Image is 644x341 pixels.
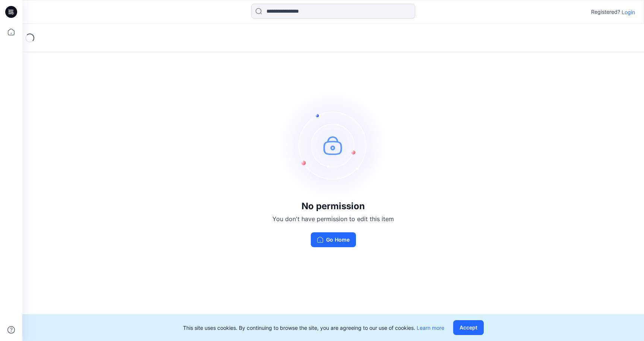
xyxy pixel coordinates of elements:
a: Learn more [417,325,444,331]
p: This site uses cookies. By continuing to browse the site, you are agreeing to our use of cookies. [183,324,444,332]
h3: No permission [272,201,394,211]
button: Go Home [311,232,356,247]
button: Accept [453,320,484,335]
p: Registered? [591,7,620,16]
p: You don't have permission to edit this item [272,214,394,223]
p: Login [622,8,635,16]
img: no-perm.svg [277,89,389,201]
